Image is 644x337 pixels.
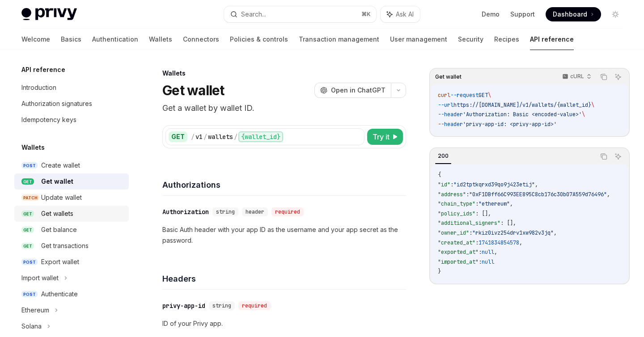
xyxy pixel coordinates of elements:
span: Dashboard [553,10,587,19]
a: Transaction management [299,29,379,50]
span: "id2tptkqrxd39qo9j423etij" [453,181,535,188]
span: https://[DOMAIN_NAME]/v1/wallets/{wallet_id} [453,101,591,109]
span: 'privy-app-id: <privy-app-id>' [463,121,557,128]
span: POST [21,291,38,298]
button: cURL [557,69,595,84]
span: GET [21,227,34,233]
span: "additional_signers" [438,219,500,227]
span: GET [21,243,34,249]
span: , [535,181,538,188]
span: "exported_at" [438,249,479,256]
a: Support [510,10,535,19]
a: API reference [530,29,574,50]
span: "0xF1DBff66C993EE895C8cb176c30b07A559d76496" [469,191,607,198]
span: : [479,249,482,256]
span: \ [591,101,594,109]
h5: Wallets [21,142,45,153]
span: 1741834854578 [479,239,519,246]
div: Introduction [21,82,56,93]
div: Import wallet [21,273,59,283]
div: required [271,207,304,216]
a: Introduction [14,80,129,96]
div: Ethereum [21,305,49,316]
div: Authorization signatures [21,98,92,109]
span: --url [438,101,453,109]
div: v1 [195,132,203,141]
a: GETGet wallet [14,173,129,190]
span: "id" [438,181,450,188]
div: Authenticate [41,289,78,299]
div: / [234,132,237,141]
button: Copy the contents from the code block [598,151,610,162]
a: Demo [482,10,500,19]
div: Update wallet [41,192,82,203]
span: : [450,181,453,188]
a: Policies & controls [230,29,288,50]
div: Authorization [162,207,209,216]
a: Idempotency keys [14,112,129,128]
span: , [494,249,497,256]
div: / [203,132,207,141]
a: Dashboard [546,7,601,21]
h1: Get wallet [162,82,225,98]
a: GETGet balance [14,222,129,238]
a: POSTAuthenticate [14,286,129,302]
span: , [510,200,513,207]
span: Try it [373,131,390,142]
span: "imported_at" [438,258,479,265]
div: GET [169,131,187,142]
p: ID of your Privy app. [162,318,406,329]
h4: Headers [162,273,406,285]
span: GET [21,178,34,185]
h5: API reference [21,64,65,75]
span: header [246,208,264,215]
button: Copy the contents from the code block [598,71,610,83]
span: Ask AI [396,10,414,19]
div: Get wallets [41,208,73,219]
div: required [238,301,271,310]
span: --header [438,111,463,118]
span: null [482,258,494,265]
span: string [212,302,231,309]
div: Search... [241,9,266,20]
div: {wallet_id} [238,131,283,142]
span: : [475,200,479,207]
div: Solana [21,321,42,332]
a: User management [390,29,447,50]
a: Welcome [21,29,50,50]
span: , [554,229,557,236]
a: Security [458,29,483,50]
div: Get wallet [41,176,73,187]
span: --request [450,92,479,99]
div: Create wallet [41,160,80,171]
span: --header [438,121,463,128]
span: GET [479,92,488,99]
span: , [519,239,522,246]
span: null [482,249,494,256]
span: : [], [475,210,491,217]
span: "policy_ids" [438,210,475,217]
span: 'Authorization: Basic <encoded-value>' [463,111,582,118]
span: "address" [438,191,466,198]
button: Toggle dark mode [608,7,623,21]
span: { [438,171,441,178]
a: Connectors [183,29,219,50]
a: Recipes [494,29,519,50]
span: } [438,268,441,275]
span: , [607,191,610,198]
span: : [479,258,482,265]
button: Ask AI [381,6,420,22]
span: GET [21,211,34,217]
a: POSTCreate wallet [14,157,129,173]
p: cURL [570,73,584,80]
span: : [469,229,472,236]
span: POST [21,162,38,169]
span: : [475,239,479,246]
a: Authorization signatures [14,96,129,112]
span: "rkiz0ivz254drv1xw982v3jq" [472,229,554,236]
div: Wallets [162,69,406,78]
button: Open in ChatGPT [314,83,391,98]
img: light logo [21,8,77,21]
button: Search...⌘K [224,6,376,22]
button: Ask AI [612,151,624,162]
